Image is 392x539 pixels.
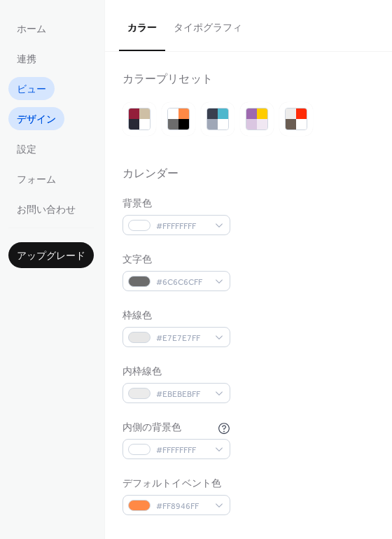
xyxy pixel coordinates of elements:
[156,331,208,346] span: #E7E7E7FF
[8,17,55,40] a: ホーム
[17,83,46,97] span: ビュー
[17,143,36,157] span: 設定
[122,197,227,211] div: 背景色
[156,499,208,514] span: #FF8946FF
[156,275,208,290] span: #6C6C6CFF
[156,387,208,402] span: #EBEBEBFF
[17,22,46,37] span: ホーム
[156,443,208,458] span: #FFFFFFFF
[17,113,56,127] span: デザイン
[17,173,56,188] span: フォーム
[122,253,227,267] div: 文字色
[8,137,45,160] a: 設定
[8,242,94,268] button: アップグレード
[122,421,215,435] div: 内側の背景色
[8,197,84,220] a: お問い合わせ
[122,73,213,87] div: カラープリセット
[8,77,55,100] a: ビュー
[122,309,227,323] div: 枠線色
[17,203,76,218] span: お問い合わせ
[8,167,64,190] a: フォーム
[17,52,36,67] span: 連携
[8,47,45,70] a: 連携
[8,107,64,130] a: デザイン
[17,249,85,264] span: アップグレード
[122,167,179,182] div: カレンダー
[156,219,208,234] span: #FFFFFFFF
[122,365,227,379] div: 内枠線色
[122,477,227,491] div: デフォルトイベント色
